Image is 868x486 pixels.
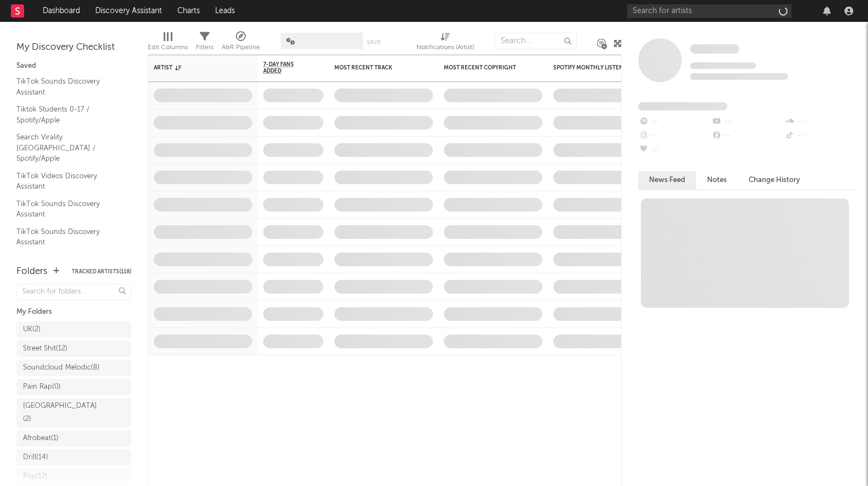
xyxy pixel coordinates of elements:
div: -- [784,129,857,143]
div: -- [784,115,857,129]
div: Pop ( 12 ) [23,470,48,483]
div: Most Recent Copyright [444,65,526,71]
div: -- [638,115,711,129]
div: Most Recent Track [334,65,416,71]
div: Street Shit ( 12 ) [23,342,67,355]
div: Spotify Monthly Listeners [553,65,635,71]
div: -- [711,115,784,129]
div: -- [638,129,711,143]
a: TikTok Sounds Discovery Assistant [16,75,120,98]
a: Pain Rap(0) [16,379,131,395]
a: Search Virality [GEOGRAPHIC_DATA] / Spotify/Apple [16,131,120,165]
a: Drill(14) [16,449,131,466]
div: Pain Rap ( 0 ) [23,380,61,394]
button: Notes [696,171,738,189]
a: Soundcloud Melodic(8) [16,360,131,376]
a: Street Shit(12) [16,341,131,357]
div: Folders [16,265,48,278]
a: Some Artist [690,44,739,55]
div: -- [638,143,711,157]
a: TikTok Videos Discovery Assistant [16,170,120,192]
input: Search for folders... [16,284,131,300]
div: Drill ( 14 ) [23,451,48,464]
a: TikTok Sounds Discovery Assistant [16,226,120,248]
div: Filters [196,27,213,59]
button: Tracked Artists(118) [72,269,131,274]
input: Search... [495,33,577,49]
button: Change History [738,171,811,189]
div: My Folders [16,306,131,319]
input: Search for artists [627,4,791,18]
div: Filters [196,41,213,54]
span: Fans Added by Platform [638,102,727,110]
div: Edit Columns [148,27,188,59]
div: -- [711,129,784,143]
div: Soundcloud Melodic ( 8 ) [23,361,100,374]
div: UK ( 2 ) [23,323,40,336]
span: 0 fans last week [690,73,788,80]
div: A&R Pipeline [222,27,260,59]
div: Afrobeat ( 1 ) [23,432,59,445]
a: Tiktok Students 0-17 / Spotify/Apple [16,103,120,126]
span: 7-Day Fans Added [263,61,307,74]
a: TikTok Sounds Discovery Assistant [16,198,120,220]
a: Pop(12) [16,469,131,485]
div: Notifications (Artist) [416,41,474,54]
div: Notifications (Artist) [416,27,474,59]
div: My Discovery Checklist [16,41,131,54]
a: Afrobeat(1) [16,430,131,447]
div: Edit Columns [148,41,188,54]
a: [GEOGRAPHIC_DATA](2) [16,398,131,428]
button: News Feed [638,171,696,189]
div: Artist [154,65,236,71]
span: Tracking Since: [DATE] [690,62,756,69]
div: [GEOGRAPHIC_DATA] ( 2 ) [23,400,100,426]
button: Save [367,39,381,45]
div: A&R Pipeline [222,41,260,54]
div: Saved [16,60,131,73]
span: Some Artist [690,44,739,54]
a: UK(2) [16,321,131,338]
